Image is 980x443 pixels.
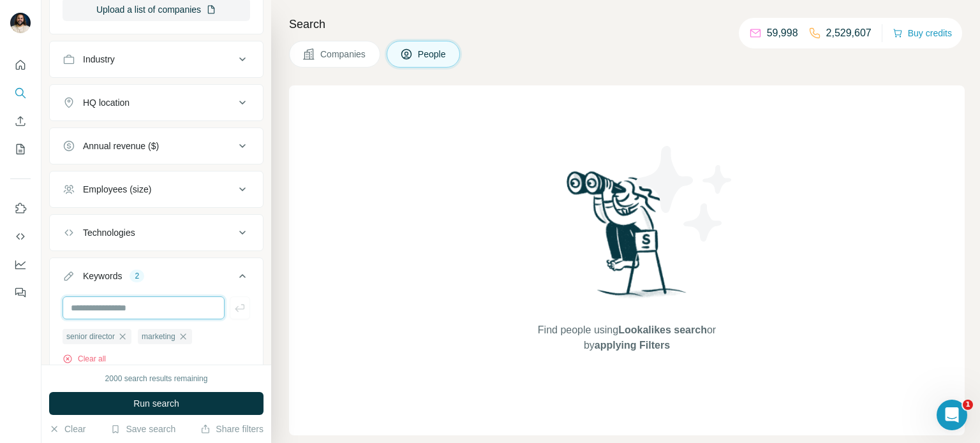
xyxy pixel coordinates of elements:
button: Industry [50,44,263,75]
span: Find people using or by [524,323,729,353]
p: 59,998 [767,25,798,41]
button: Employees (size) [50,174,263,205]
div: Industry [83,53,115,66]
h4: Search [289,15,965,33]
span: 1 [963,400,973,410]
div: HQ location [83,96,130,109]
button: Buy credits [893,24,952,42]
img: Avatar [10,13,31,33]
div: Employees (size) [83,183,151,196]
button: Dashboard [10,253,31,276]
span: marketing [142,331,175,342]
span: applying Filters [595,340,670,351]
p: 2,529,607 [826,25,872,41]
span: Lookalikes search [618,324,707,335]
span: Run search [133,397,179,410]
button: Clear all [63,353,106,365]
div: 2 [130,270,144,282]
img: Surfe Illustration - Woman searching with binoculars [561,168,694,310]
div: Technologies [83,226,135,239]
button: Technologies [50,217,263,248]
button: Quick start [10,54,31,76]
button: Search [10,82,31,105]
button: Enrich CSV [10,110,31,133]
button: Save search [110,423,175,435]
div: Keywords [83,270,122,282]
div: Annual revenue ($) [83,140,159,152]
button: My lists [10,138,31,161]
button: Keywords2 [50,261,263,296]
span: People [418,48,447,61]
span: Companies [320,48,367,61]
button: Clear [49,423,85,435]
button: Feedback [10,281,31,304]
button: Use Surfe on LinkedIn [10,197,31,220]
button: Use Surfe API [10,225,31,248]
img: Surfe Illustration - Stars [627,136,742,251]
button: Share filters [200,423,264,435]
button: Annual revenue ($) [50,131,263,161]
span: senior director [66,331,115,342]
div: 2000 search results remaining [105,373,208,384]
button: Run search [49,392,264,415]
button: HQ location [50,87,263,118]
iframe: Intercom live chat [937,400,967,430]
